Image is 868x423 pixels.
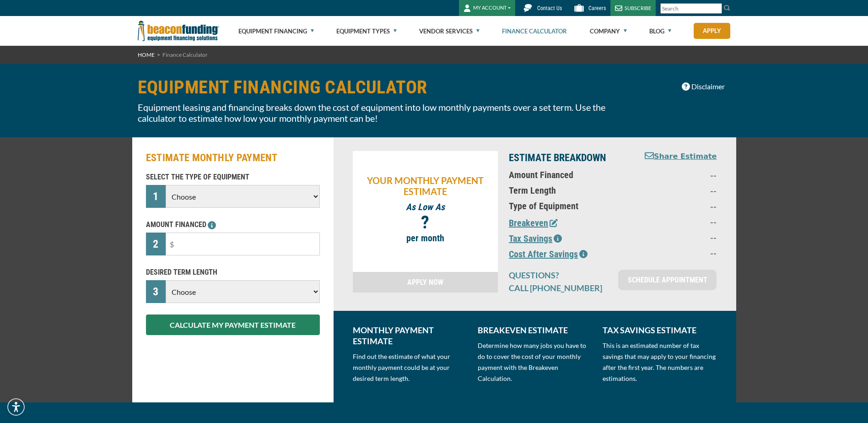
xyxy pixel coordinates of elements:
[138,78,630,97] h1: EQUIPMENT FINANCING CALCULATOR
[238,16,314,46] a: Equipment Financing
[146,280,166,303] div: 3
[146,151,320,165] h2: ESTIMATE MONTHLY PAYMENT
[357,201,494,212] p: As Low As
[138,102,630,124] p: Equipment leasing and financing breaks down the cost of equipment into low monthly payments over ...
[353,272,498,293] a: APPLY NOW
[636,216,717,227] p: --
[353,351,467,384] p: Find out the estimate of what your monthly payment could be at your desired term length.
[694,23,730,39] a: Apply
[146,219,320,230] p: AMOUNT FINANCED
[603,340,717,384] p: This is an estimated number of tax savings that may apply to your financing after the first year....
[146,315,320,335] button: CALCULATE MY PAYMENT ESTIMATE
[146,185,166,208] div: 1
[138,16,219,46] img: Beacon Funding Corporation logo
[636,169,717,180] p: --
[353,325,467,347] p: MONTHLY PAYMENT ESTIMATE
[502,16,567,46] a: Finance Calculator
[509,216,558,230] button: Breakeven
[509,232,562,245] button: Tax Savings
[509,169,625,180] p: Amount Financed
[509,151,625,165] p: ESTIMATE BREAKDOWN
[509,201,625,211] p: Type of Equipment
[419,16,480,46] a: Vendor Services
[636,201,717,211] p: --
[603,325,717,336] p: TAX SAVINGS ESTIMATE
[357,175,494,197] p: YOUR MONTHLY PAYMENT ESTIMATE
[712,5,720,12] a: Clear search text
[478,340,592,384] p: Determine how many jobs you have to do to cover the cost of your monthly payment with the Breakev...
[691,81,725,92] span: Disclaimer
[723,4,731,11] img: Search
[138,51,155,58] a: HOME
[166,233,319,255] input: $
[509,247,588,261] button: Cost After Savings
[537,5,562,11] span: Contact Us
[478,325,592,336] p: BREAKEVEN ESTIMATE
[336,16,397,46] a: Equipment Types
[509,185,625,196] p: Term Length
[660,3,722,14] input: Search
[509,282,607,293] p: CALL [PHONE_NUMBER]
[146,267,320,278] p: DESIRED TERM LENGTH
[162,51,208,58] span: Finance Calculator
[357,217,494,228] p: ?
[618,270,717,290] a: SCHEDULE APPOINTMENT
[509,270,607,281] p: QUESTIONS?
[649,16,671,46] a: Blog
[590,16,627,46] a: Company
[676,78,731,95] button: Disclaimer
[636,232,717,243] p: --
[146,172,320,183] p: SELECT THE TYPE OF EQUIPMENT
[588,5,606,11] span: Careers
[636,185,717,196] p: --
[146,233,166,255] div: 2
[645,151,717,163] button: Share Estimate
[636,247,717,258] p: --
[357,233,494,244] p: per month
